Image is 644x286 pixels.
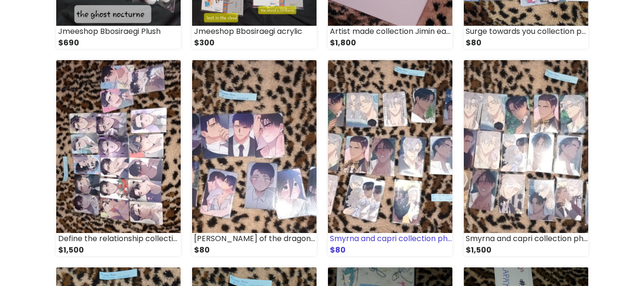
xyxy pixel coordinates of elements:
div: $1,500 [464,244,588,256]
div: Smyrna and capri collection photocards [328,233,452,244]
div: $1,800 [328,37,452,49]
div: $80 [192,244,317,256]
a: Define the relationship collection photocards $1,500 [56,60,181,256]
div: [PERSON_NAME] of the dragon collection photocards [192,233,317,244]
div: $300 [192,37,317,49]
div: Smyrna and capri collection photocards SET [464,233,588,244]
div: Jmeeshop Bbosiraegi acrylic [192,26,317,37]
a: Smyrna and capri collection photocards SET $1,500 [464,60,588,256]
a: [PERSON_NAME] of the dragon collection photocards $80 [192,60,317,256]
img: small_1736209581809.jpeg [56,60,181,233]
div: Define the relationship collection photocards [56,233,181,244]
div: Surge towards you collection photocards [464,26,588,37]
div: $690 [56,37,181,49]
img: small_1736209428816.jpeg [328,60,452,233]
div: $1,500 [56,244,181,256]
div: Jmeeshop Bbosiraegi Plush [56,26,181,37]
a: Smyrna and capri collection photocards $80 [328,60,452,256]
img: small_1736209521593.jpeg [192,60,317,233]
div: $80 [328,244,452,256]
img: small_1736209274745.jpeg [464,60,588,233]
div: $80 [464,37,588,49]
div: Artist made collection Jimin earring [328,26,452,37]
